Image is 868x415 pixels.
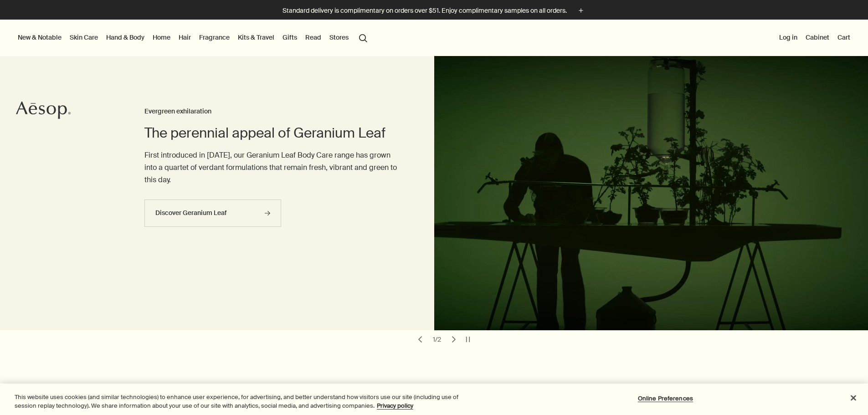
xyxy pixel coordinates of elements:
div: This website uses cookies (and similar technologies) to enhance user experience, for advertising,... [15,393,478,410]
a: More information about your privacy, opens in a new tab [377,402,413,410]
a: Fragrance [197,31,231,43]
nav: primary [16,20,371,56]
button: New & Notable [16,31,63,43]
button: next slide [447,333,460,346]
nav: supplementary [777,20,852,56]
button: previous slide [414,333,426,346]
a: Skin Care [68,31,100,43]
button: Close [843,388,863,408]
a: Gifts [281,31,299,43]
h2: The perennial appeal of Geranium Leaf [144,124,397,142]
a: Discover Geranium Leaf [144,200,281,227]
button: Cart [836,31,852,43]
button: Online Preferences, Opens the preference center dialog [637,389,694,408]
a: Home [151,31,172,43]
a: Aesop [16,101,71,122]
h3: Evergreen exhilaration [144,106,397,117]
a: Hand & Body [104,31,146,43]
button: Stores [328,31,350,43]
a: Hair [177,31,193,43]
a: Read [303,31,323,43]
p: First introduced in [DATE], our Geranium Leaf Body Care range has grown into a quartet of verdant... [144,149,397,186]
button: Log in [777,31,799,43]
button: pause [462,333,474,346]
a: Kits & Travel [236,31,276,43]
p: Standard delivery is complimentary on orders over $51. Enjoy complimentary samples on all orders. [282,6,567,15]
button: Open search [355,29,371,46]
a: Cabinet [804,31,831,43]
button: Standard delivery is complimentary on orders over $51. Enjoy complimentary samples on all orders. [282,5,586,16]
div: 1 / 2 [430,335,444,343]
svg: Aesop [16,101,71,119]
